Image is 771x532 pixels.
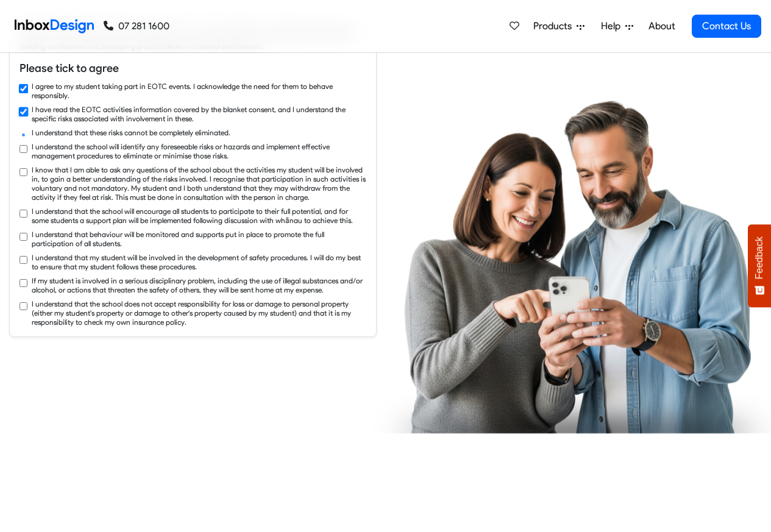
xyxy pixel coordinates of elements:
[754,236,765,279] span: Feedback
[601,19,625,34] span: Help
[596,14,638,38] a: Help
[32,207,366,225] label: I understand that the school will encourage all students to participate to their full potential, ...
[32,128,230,137] label: I understand that these risks cannot be completely eliminated.
[104,19,169,34] a: 07 281 1600
[32,105,366,123] label: I have read the EOTC activities information covered by the blanket consent, and I understand the ...
[533,19,577,34] span: Products
[692,15,761,38] a: Contact Us
[20,60,366,76] h6: Please tick to agree
[32,230,366,248] label: I understand that behaviour will be monitored and supports put in place to promote the full parti...
[32,253,366,271] label: I understand that my student will be involved in the development of safety procedures. I will do ...
[32,142,366,160] label: I understand the school will identify any foreseeable risks or hazards and implement effective ma...
[32,165,366,202] label: I know that I am able to ask any questions of the school about the activities my student will be ...
[528,14,589,38] a: Products
[32,299,366,327] label: I understand that the school does not accept responsibility for loss or damage to personal proper...
[32,276,366,294] label: If my student is involved in a serious disciplinary problem, including the use of illegal substan...
[645,14,678,38] a: About
[32,82,366,100] label: I agree to my student taking part in EOTC events. I acknowledge the need for them to behave respo...
[748,224,771,307] button: Feedback - Show survey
